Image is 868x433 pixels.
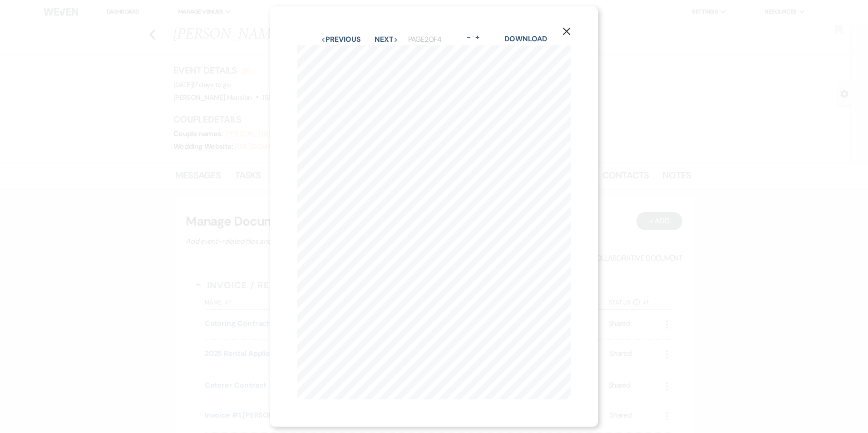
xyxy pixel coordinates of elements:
[321,36,360,43] button: Previous
[473,34,481,41] button: +
[408,34,442,45] p: Page 2 of 4
[375,36,398,43] button: Next
[465,34,473,41] button: -
[504,34,547,44] a: Download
